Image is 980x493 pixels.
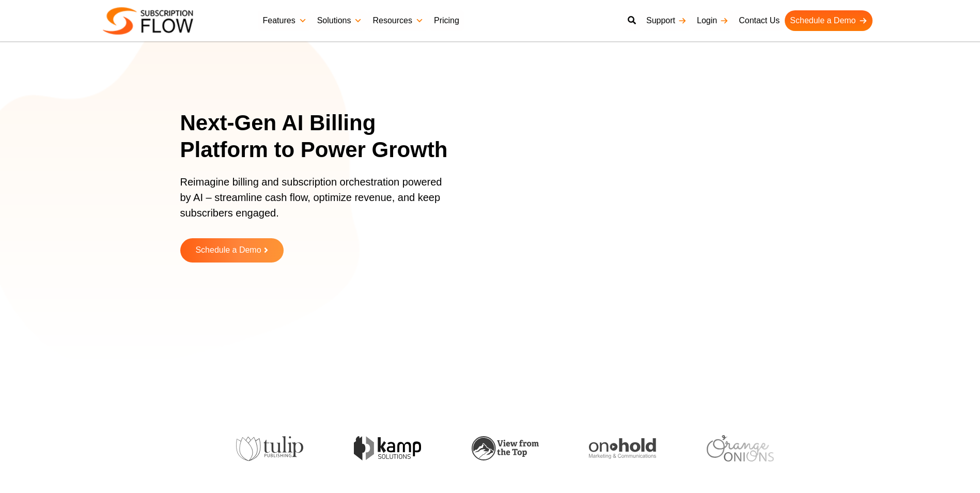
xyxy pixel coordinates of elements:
[734,10,785,31] a: Contact Us
[234,436,301,461] img: tulip-publishing
[641,10,692,31] a: Support
[180,238,284,263] a: Schedule a Demo
[180,110,462,164] h1: Next-Gen AI Billing Platform to Power Growth
[692,10,734,31] a: Login
[586,438,654,459] img: onhold-marketing
[429,10,464,31] a: Pricing
[704,435,771,461] img: orange-onions
[312,10,368,31] a: Solutions
[367,10,428,31] a: Resources
[351,436,418,460] img: kamp-solution
[103,7,193,35] img: Subscriptionflow
[469,436,536,460] img: view-from-the-top
[180,174,449,231] p: Reimagine billing and subscription orchestration powered by AI – streamline cash flow, optimize r...
[258,10,312,31] a: Features
[195,246,261,255] span: Schedule a Demo
[785,10,872,31] a: Schedule a Demo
